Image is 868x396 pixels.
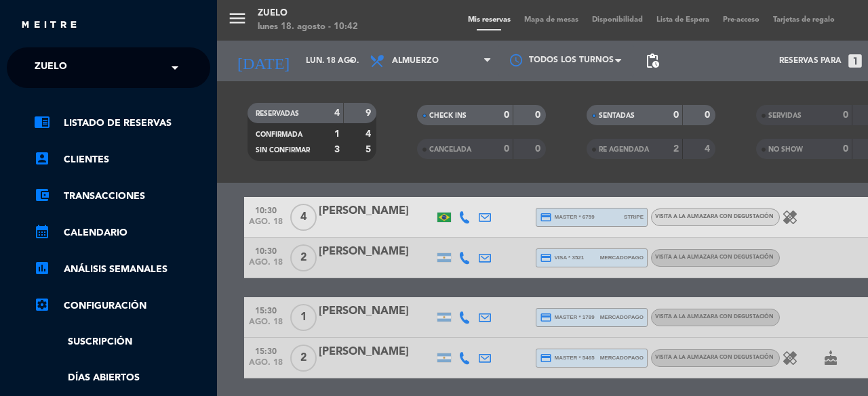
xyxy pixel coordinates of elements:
i: account_balance_wallet [34,187,50,203]
span: Zuelo [35,53,67,82]
a: assessmentANÁLISIS SEMANALES [34,261,210,278]
a: account_boxClientes [34,152,210,168]
a: Días abiertos [34,370,210,386]
a: chrome_reader_modeListado de Reservas [34,115,210,131]
img: MEITRE [20,20,78,30]
a: Suscripción [34,334,210,350]
a: account_balance_walletTransacciones [34,188,210,204]
a: Configuración [34,298,210,314]
i: settings_applications [34,296,50,313]
i: account_box [34,150,50,167]
i: assessment [34,260,50,276]
i: chrome_reader_mode [34,114,50,130]
a: calendar_monthCalendario [34,225,210,241]
span: pending_actions [644,53,660,69]
i: calendar_month [34,223,50,240]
